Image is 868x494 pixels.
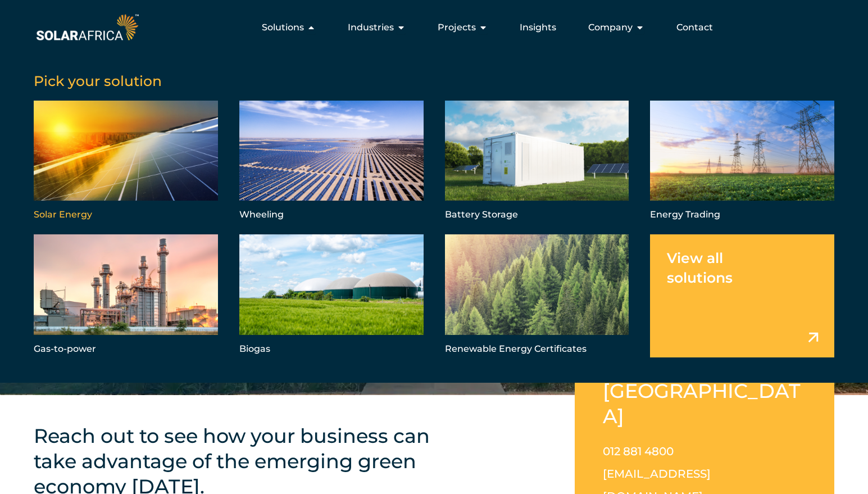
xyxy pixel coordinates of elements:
[650,234,834,357] a: View all solutions
[34,72,834,89] h5: Pick your solution
[262,21,304,34] span: Solutions
[520,21,556,34] a: Insights
[141,16,722,39] div: Menu Toggle
[588,21,633,34] span: Company
[348,21,394,34] span: Industries
[141,16,722,39] nav: Menu
[676,21,713,34] a: Contact
[603,445,674,458] a: 012 881 4800
[438,21,476,34] span: Projects
[603,378,806,429] h2: [GEOGRAPHIC_DATA]
[34,101,218,223] a: Solar Energy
